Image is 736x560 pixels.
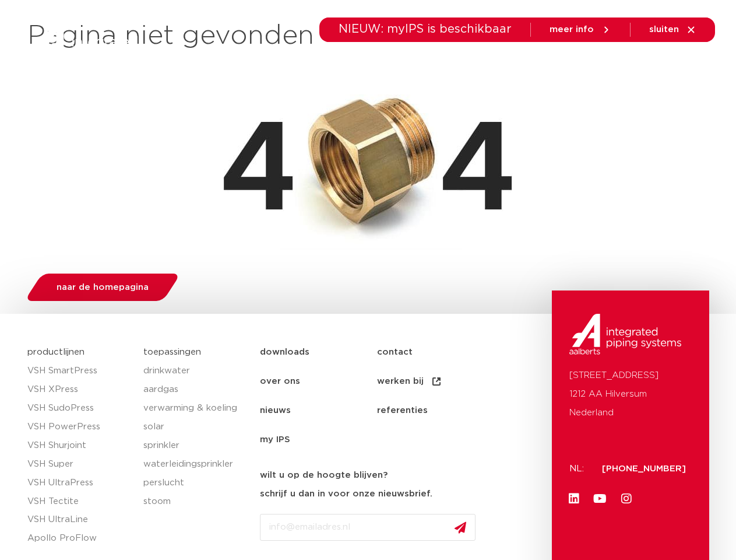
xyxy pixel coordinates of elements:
[649,25,679,34] span: sluiten
[455,521,466,534] img: send.svg
[550,25,594,34] span: meer info
[27,492,132,511] a: VSH Tectite
[550,24,611,35] a: meer info
[377,367,494,396] a: werken bij
[143,492,248,511] a: stoom
[377,396,494,425] a: referenties
[602,464,686,473] a: [PHONE_NUMBER]
[260,425,377,454] a: my IPS
[143,436,248,455] a: sprinkler
[24,274,181,301] a: naar de homepagina
[27,510,132,529] a: VSH UltraLine
[143,362,248,380] a: drinkwater
[658,52,670,78] div: my IPS
[260,471,388,480] strong: wilt u op de hoogte blijven?
[210,43,600,88] nav: Menu
[143,348,201,356] a: toepassingen
[339,23,512,35] span: NIEUW: myIPS is beschikbaar
[27,418,132,436] a: VSH PowerPress
[569,366,692,422] p: [STREET_ADDRESS] 1212 AA Hilversum Nederland
[499,43,536,88] a: services
[377,338,494,367] a: contact
[569,460,588,478] p: NL:
[143,380,248,399] a: aardgas
[260,514,476,541] input: info@emailadres.nl
[57,283,149,292] span: naar de homepagina
[260,489,432,498] strong: schrijf u dan in voor onze nieuwsbrief.
[559,43,600,88] a: over ons
[27,474,132,492] a: VSH UltraPress
[143,418,248,436] a: solar
[27,436,132,455] a: VSH Shurjoint
[260,367,377,396] a: over ons
[143,474,248,492] a: perslucht
[260,338,546,454] nav: Menu
[649,24,696,35] a: sluiten
[426,43,476,88] a: downloads
[27,380,132,399] a: VSH XPress
[260,396,377,425] a: nieuws
[210,43,258,88] a: producten
[143,455,248,474] a: waterleidingsprinkler
[27,362,132,380] a: VSH SmartPress
[27,455,132,474] a: VSH Super
[341,43,403,88] a: toepassingen
[281,43,318,88] a: markten
[143,399,248,418] a: verwarming & koeling
[27,348,84,356] a: productlijnen
[260,338,377,367] a: downloads
[27,399,132,418] a: VSH SudoPress
[27,529,132,548] a: Apollo ProFlow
